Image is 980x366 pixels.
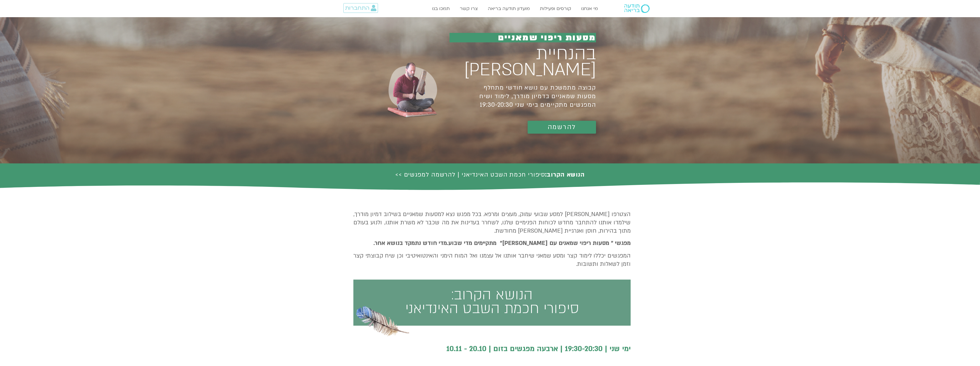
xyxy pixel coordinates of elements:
h1: מסעות ריפוי שמאניים [450,33,596,42]
a: התחברות [343,3,378,13]
h3: הנושא הקרוב: סיפורי חכמת השבט האינדיאני [356,288,628,316]
a: מי אנחנו [578,3,601,14]
a: להרשמה [528,121,596,134]
h1: קבוצה מתמשכת עם נושא חודשי מתחלף מסעות שמאניים בדמיון מודרך, לימוד ושיח המפגשים מתקיימים בימי שני... [450,84,596,109]
b: מדי חודש נתמקד בנושא אחר. [373,239,447,247]
a: מועדון תודעה בריאה [485,3,533,14]
span: להרשמה [548,124,576,131]
a: תמכו בנו [429,3,453,14]
a: הנושא הקרוב:סיפורי חכמת השבט האינדיאני | להרשמה למפגשים >> [395,171,585,179]
img: תודעה בריאה [624,4,650,13]
a: צרו קשר [457,3,481,14]
b: מפגשי ״ מסעות ריפוי שמאנים עם [PERSON_NAME]״ מתקיימים מדי שבוע. [447,239,631,247]
span: התחברות [345,5,369,11]
h1: בהנחיית [PERSON_NAME] [450,46,596,78]
span: המפגשים יכללו לימוד קצר ומסע שמאני שיחבר אותנו אל עצמנו ואל המוח הימני והאינטואיטיבי וכן שיח קבוצ... [353,252,631,268]
span: הצטרפו [PERSON_NAME] למסע שבועי עמוק, מעצים ומרפא. בכל מפגש נצא למסעות שמאניים בשילוב דמיון מודרך... [353,210,631,235]
b: הנושא הקרוב: [545,171,585,179]
a: קורסים ופעילות [537,3,574,14]
h3: ימי שני | 19:30-20:30 | ארבעה מפגשים בזום | 20.10 - 10.11 [353,345,631,353]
